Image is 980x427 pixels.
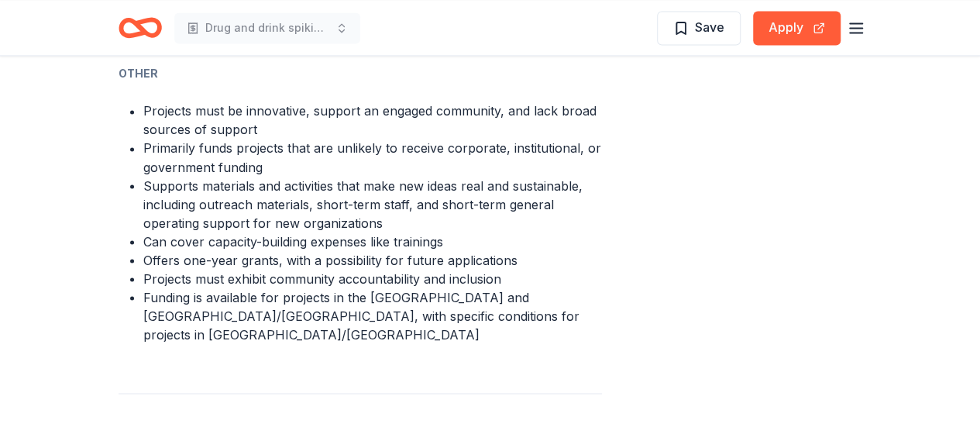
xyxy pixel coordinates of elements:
[753,11,841,45] button: Apply
[143,232,602,250] li: Can cover capacity-building expenses like trainings
[119,9,162,46] a: Home
[143,139,602,176] li: Primarily funds projects that are unlikely to receive corporate, institutional, or government fun...
[174,12,360,43] button: Drug and drink spiking education awareness
[205,19,329,37] span: Drug and drink spiking education awareness
[143,288,602,343] li: Funding is available for projects in the [GEOGRAPHIC_DATA] and [GEOGRAPHIC_DATA]/[GEOGRAPHIC_DATA...
[657,11,741,45] button: Save
[143,250,602,269] li: Offers one-year grants, with a possibility for future applications
[143,176,602,232] li: Supports materials and activities that make new ideas real and sustainable, including outreach ma...
[119,64,602,83] div: Other
[143,102,602,139] li: Projects must be innovative, support an engaged community, and lack broad sources of support
[143,269,602,288] li: Projects must exhibit community accountability and inclusion
[695,17,724,37] span: Save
